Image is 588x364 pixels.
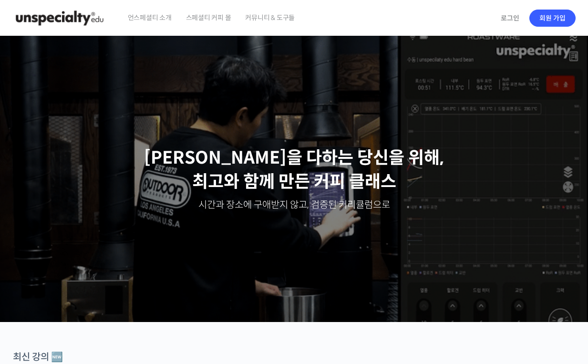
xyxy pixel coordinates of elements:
[10,146,579,194] p: [PERSON_NAME]을 다하는 당신을 위해, 최고와 함께 만든 커피 클래스
[13,351,576,364] div: 최신 강의 🆕
[529,10,576,27] a: 회원 가입
[10,198,579,212] p: 시간과 장소에 구애받지 않고, 검증된 커리큘럼으로
[495,7,525,29] a: 로그인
